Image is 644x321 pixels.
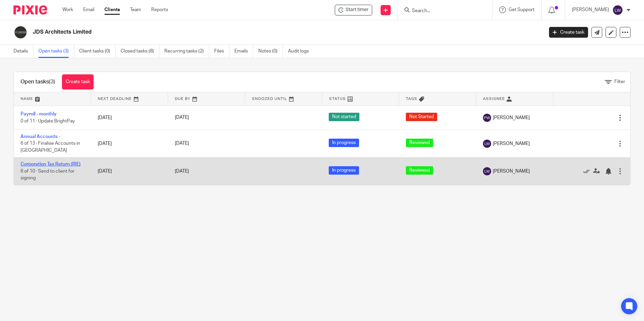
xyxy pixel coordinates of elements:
a: Open tasks (3) [38,45,74,58]
span: Filter [614,79,625,84]
span: [PERSON_NAME] [493,114,530,121]
span: In progress [329,166,359,175]
a: Work [62,6,73,13]
td: [DATE] [91,157,168,185]
span: Not started [329,113,359,121]
a: Notes (0) [258,45,283,58]
span: In progress [329,139,359,147]
a: Payroll - monthly [21,112,57,116]
span: 6 of 13 · Finalise Accounts in [GEOGRAPHIC_DATA] [21,141,80,153]
span: 0 of 11 · Update BrightPay [21,119,75,123]
span: Reviewed [406,166,433,175]
span: Not Started [406,113,437,121]
img: LOGO.png [13,25,28,39]
img: svg%3E [612,5,623,15]
a: Team [130,6,141,13]
a: Reports [151,6,168,13]
span: Tags [406,97,417,101]
span: Get Support [509,7,535,12]
a: Recurring tasks (2) [164,45,209,58]
span: [PERSON_NAME] [493,140,530,147]
span: Status [329,97,346,101]
a: Email [83,6,94,13]
img: Pixie [13,5,47,14]
span: (3) [49,79,55,84]
span: Start timer [346,6,368,13]
input: Search [411,8,472,14]
a: Client tasks (0) [79,45,116,58]
td: [DATE] [91,130,168,157]
a: Audit logs [288,45,314,58]
img: svg%3E [483,114,491,122]
img: svg%3E [483,167,491,175]
span: 6 of 10 · Send to client for signing [21,169,74,181]
span: [DATE] [175,169,189,174]
span: [PERSON_NAME] [493,168,530,175]
span: Reviewed [406,139,433,147]
a: Create task [62,74,94,90]
h2: JDS Architects Limited [33,29,438,36]
h1: Open tasks [21,78,55,85]
span: [DATE] [175,115,189,120]
a: Closed tasks (8) [121,45,159,58]
p: [PERSON_NAME] [572,6,609,13]
td: [DATE] [91,106,168,130]
span: Snoozed Until [252,97,287,101]
a: Corporation Tax Return (IRE) [21,162,80,167]
div: JDS Architects Limited [335,5,372,15]
a: Details [13,45,33,58]
a: Annual Accounts - [21,134,60,139]
a: Clients [104,6,120,13]
a: Create task [549,27,588,38]
a: Mark as done [583,168,593,175]
span: [DATE] [175,141,189,146]
a: Emails [234,45,253,58]
a: Files [214,45,229,58]
img: svg%3E [483,140,491,148]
